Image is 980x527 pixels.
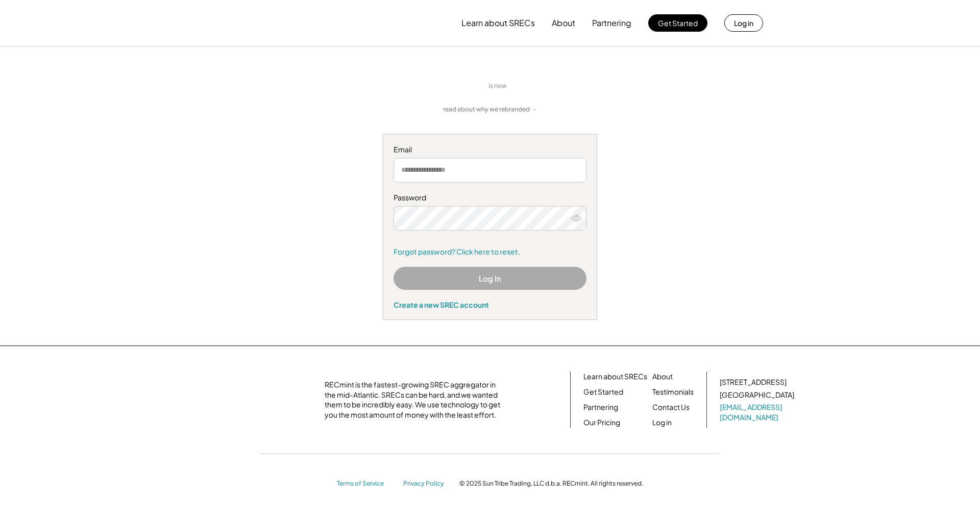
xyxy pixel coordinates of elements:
[225,382,312,418] img: yH5BAEAAAAALAAAAAABAAEAAAIBRAA7
[443,105,537,114] a: read about why we rebranded →
[583,418,620,428] a: Our Pricing
[720,390,794,400] div: [GEOGRAPHIC_DATA]
[337,479,393,488] a: Terms of Service
[720,402,796,422] a: [EMAIL_ADDRESS][DOMAIN_NAME]
[394,267,586,290] button: Log In
[583,402,618,413] a: Partnering
[724,14,763,32] button: Log in
[403,479,449,488] a: Privacy Policy
[394,145,586,155] div: Email
[394,247,586,257] a: Forgot password? Click here to reset.
[583,387,623,397] a: Get Started
[520,81,591,91] img: yH5BAEAAAAALAAAAAABAAEAAAIBRAA7
[552,13,575,33] button: About
[486,82,514,90] div: is now
[394,193,586,203] div: Password
[652,418,672,428] a: Log in
[583,372,647,382] a: Learn about SRECs
[325,380,506,420] div: RECmint is the fastest-growing SREC aggregator in the mid-Atlantic. SRECs can be hard, and we wan...
[217,6,302,40] img: yH5BAEAAAAALAAAAAABAAEAAAIBRAA7
[648,14,707,32] button: Get Started
[720,377,787,387] div: [STREET_ADDRESS]
[459,479,643,488] div: © 2025 Sun Tribe Trading, LLC d.b.a. RECmint. All rights reserved.
[652,387,694,397] a: Testimonials
[652,372,673,382] a: About
[652,402,690,413] a: Contact Us
[389,72,481,100] img: yH5BAEAAAAALAAAAAABAAEAAAIBRAA7
[394,300,586,309] div: Create a new SREC account
[592,13,631,33] button: Partnering
[461,13,535,33] button: Learn about SRECs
